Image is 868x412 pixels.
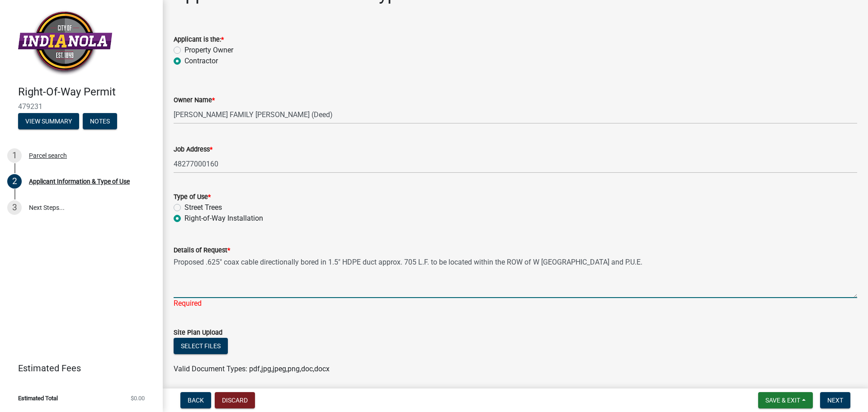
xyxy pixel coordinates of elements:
[215,392,255,408] button: Discard
[820,392,850,408] button: Next
[174,194,211,200] label: Type of Use
[18,9,112,76] img: City of Indianola, Iowa
[180,392,211,408] button: Back
[7,359,148,377] a: Estimated Fees
[7,148,22,163] div: 1
[18,102,145,111] span: 479231
[184,213,263,224] label: Right-of-Way Installation
[29,178,130,185] div: Applicant Information & Type of Use
[83,113,117,129] button: Notes
[131,395,145,401] span: $0.00
[174,338,228,354] button: Select files
[7,174,22,189] div: 2
[18,395,58,401] span: Estimated Total
[18,113,79,129] button: View Summary
[174,97,215,104] label: Owner Name
[174,298,857,309] div: Required
[184,56,218,66] label: Contractor
[29,152,67,159] div: Parcel search
[174,365,330,373] span: Valid Document Types: pdf,jpg,jpeg,png,doc,docx
[184,202,222,213] label: Street Trees
[18,85,156,99] h4: Right-Of-Way Permit
[188,397,204,404] span: Back
[174,37,224,43] label: Applicant is the:
[174,247,230,254] label: Details of Request
[174,147,212,153] label: Job Address
[184,45,233,56] label: Property Owner
[765,397,800,404] span: Save & Exit
[827,397,843,404] span: Next
[7,200,22,215] div: 3
[758,392,813,408] button: Save & Exit
[18,118,79,125] wm-modal-confirm: Summary
[83,118,117,125] wm-modal-confirm: Notes
[174,330,222,336] label: Site Plan Upload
